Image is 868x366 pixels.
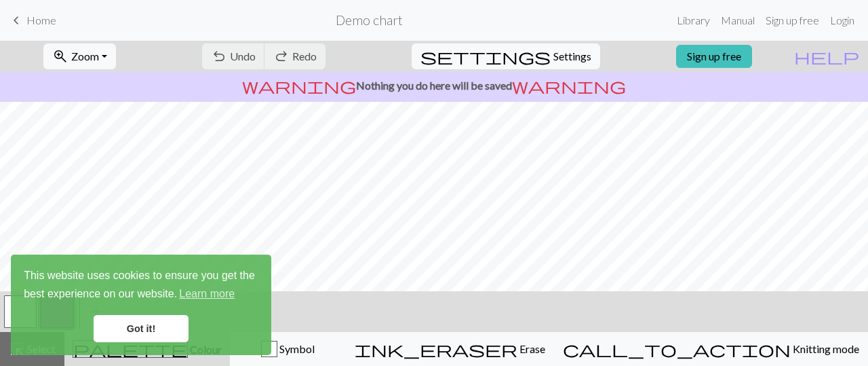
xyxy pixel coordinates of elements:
[794,47,859,66] span: help
[94,315,189,342] a: dismiss cookie message
[43,43,116,69] button: Zoom
[346,332,554,366] button: Erase
[24,268,258,304] span: This website uses cookies to ensure you get the best experience on our website.
[676,45,752,68] a: Sign up free
[8,9,56,32] a: Home
[11,255,271,355] div: cookieconsent
[26,14,56,26] span: Home
[177,284,237,304] a: learn more about cookies
[9,340,25,359] span: highlight_alt
[825,7,860,34] a: Login
[277,342,315,355] span: Symbol
[412,43,600,69] button: SettingsSettings
[420,47,551,66] span: settings
[420,48,551,65] i: Settings
[355,340,517,359] span: ink_eraser
[52,47,68,66] span: zoom_in
[242,76,356,95] span: warning
[517,342,545,355] span: Erase
[554,332,868,366] button: Knitting mode
[671,7,715,34] a: Library
[563,340,791,359] span: call_to_action
[8,11,24,30] span: keyboard_arrow_left
[553,48,591,65] span: Settings
[791,342,859,355] span: Knitting mode
[230,332,346,366] button: Symbol
[71,50,99,62] span: Zoom
[336,12,403,28] h2: Demo chart
[512,76,626,95] span: warning
[715,7,760,34] a: Manual
[5,77,863,94] p: Nothing you do here will be saved
[760,7,825,34] a: Sign up free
